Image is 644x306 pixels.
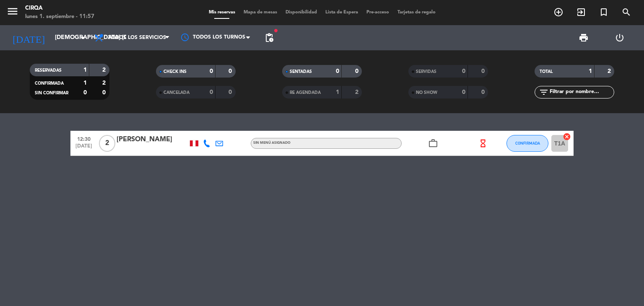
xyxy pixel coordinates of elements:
[576,7,586,17] i: exit_to_app
[205,10,239,15] span: Mis reservas
[481,89,486,95] strong: 0
[393,10,440,15] span: Tarjetas de regalo
[336,68,339,74] strong: 0
[73,143,94,153] span: [DATE]
[6,29,51,47] i: [DATE]
[164,91,190,95] span: CANCELADA
[549,88,614,97] input: Filtrar por nombre...
[589,68,592,74] strong: 1
[355,89,360,95] strong: 2
[462,68,465,74] strong: 0
[25,13,94,21] div: lunes 1. septiembre - 11:57
[99,135,115,152] span: 2
[540,70,553,74] span: TOTAL
[281,10,321,15] span: Disponibilidad
[210,89,213,95] strong: 0
[362,10,393,15] span: Pre-acceso
[290,70,312,74] span: SENTADAS
[553,7,563,17] i: add_circle_outline
[608,68,613,74] strong: 2
[515,141,540,145] span: CONFIRMADA
[428,138,438,148] i: work_outline
[416,70,436,74] span: SERVIDAS
[108,35,166,41] span: Todos los servicios
[210,68,213,74] strong: 0
[102,90,107,96] strong: 0
[615,33,625,43] i: power_settings_new
[599,7,609,17] i: turned_in_not
[6,5,19,18] i: menu
[290,91,321,95] span: RE AGENDADA
[253,141,291,145] span: Sin menú asignado
[264,33,274,43] span: pending_actions
[35,91,68,95] span: SIN CONFIRMAR
[336,89,339,95] strong: 1
[102,80,107,86] strong: 2
[6,5,19,21] button: menu
[579,33,589,43] span: print
[83,67,87,73] strong: 1
[506,135,548,152] button: CONFIRMADA
[35,68,62,73] span: RESERVADAS
[73,134,94,143] span: 12:30
[563,132,571,141] i: cancel
[481,68,486,74] strong: 0
[478,139,488,148] i: hourglass_empty
[539,87,549,97] i: filter_list
[25,4,94,13] div: CIRQA
[83,80,87,86] strong: 1
[416,91,437,95] span: NO SHOW
[229,89,234,95] strong: 0
[35,81,64,86] span: CONFIRMADA
[355,68,360,74] strong: 0
[102,67,107,73] strong: 2
[164,70,187,74] span: CHECK INS
[462,89,465,95] strong: 0
[621,7,631,17] i: search
[229,68,234,74] strong: 0
[83,90,87,96] strong: 0
[602,25,638,50] div: LOG OUT
[78,33,88,43] i: arrow_drop_down
[273,28,278,33] span: fiber_manual_record
[239,10,281,15] span: Mapa de mesas
[321,10,362,15] span: Lista de Espera
[117,134,188,145] div: [PERSON_NAME]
